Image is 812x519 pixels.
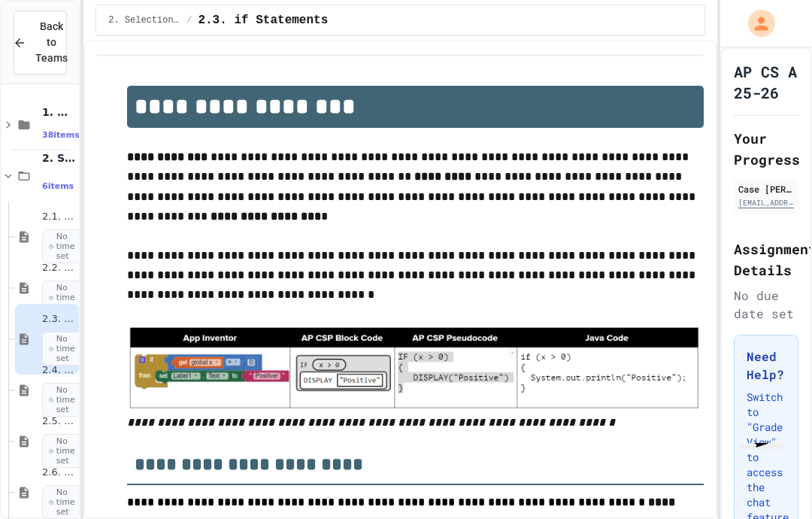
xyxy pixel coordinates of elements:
span: 6 items [42,181,74,191]
span: 2.5. Compound Boolean Expressions [42,415,76,428]
span: No time set [42,434,86,469]
div: My Account [732,6,779,41]
span: No time set [42,229,86,264]
div: No due date set [734,287,798,323]
span: 2.2. Boolean Expressions [42,262,76,275]
span: 2. Selection and Iteration [42,151,76,165]
span: 38 items [42,130,80,140]
div: Case [PERSON_NAME] [738,182,794,196]
span: 1. Using Objects and Methods [42,105,76,119]
button: Back to Teams [14,11,67,74]
span: 2.1. Algorithms with Selection and Repetition [42,211,76,223]
span: / [186,14,192,26]
span: No time set [42,281,86,315]
h2: Assignment Details [734,238,798,281]
iframe: chat widget [733,443,800,507]
span: 2.3. if Statements [198,11,328,29]
span: No time set [42,383,86,417]
span: 2.6. Comparing Boolean Expressions ([PERSON_NAME] Laws) [42,466,76,479]
h3: Need Help? [747,348,786,384]
span: 2.4. Nested if Statements [42,364,76,377]
h2: Your Progress [734,128,798,170]
span: No time set [42,332,86,366]
span: 2. Selection and Iteration [108,14,180,26]
h1: AP CS A 25-26 [734,61,798,103]
span: 2.3. if Statements [42,313,76,326]
span: Back to Teams [35,19,68,66]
